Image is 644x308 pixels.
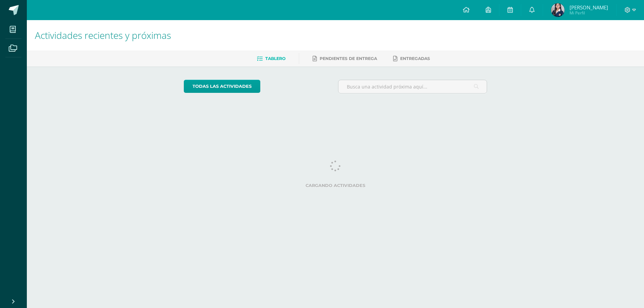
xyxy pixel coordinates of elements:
a: todas las Actividades [184,80,260,93]
span: Mi Perfil [570,10,608,16]
img: d193ac837ee24942bc2da92aa6fa4b96.png [551,3,565,17]
a: Tablero [257,53,285,64]
label: Cargando actividades [184,183,487,188]
span: Tablero [265,56,285,61]
span: Actividades recientes y próximas [35,29,171,42]
span: Pendientes de entrega [320,56,377,61]
a: Entregadas [393,53,430,64]
span: Entregadas [400,56,430,61]
span: [PERSON_NAME] [570,4,608,11]
a: Pendientes de entrega [313,53,377,64]
input: Busca una actividad próxima aquí... [338,80,487,93]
